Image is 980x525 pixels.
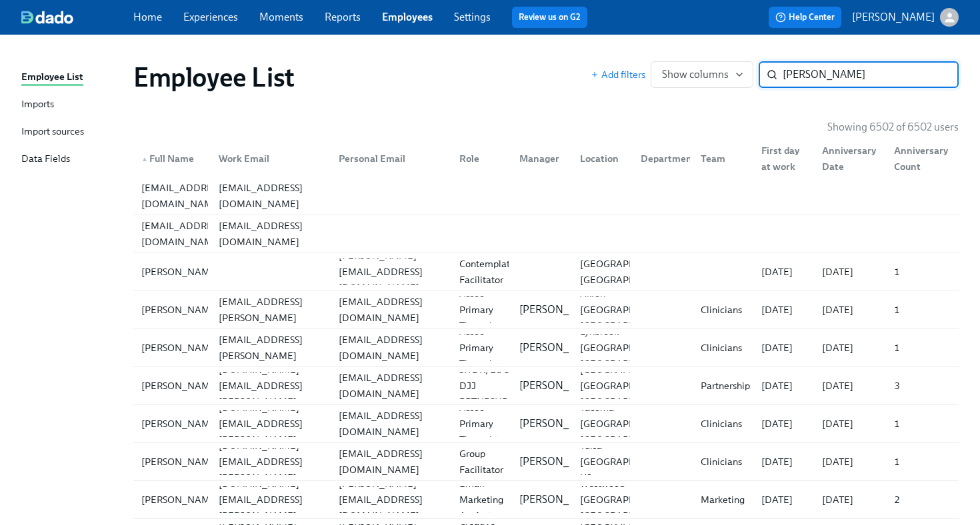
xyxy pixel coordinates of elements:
a: Review us on G2 [519,11,581,24]
div: Data Fields [21,151,70,168]
div: [DATE] [756,416,811,432]
a: [PERSON_NAME][PERSON_NAME][EMAIL_ADDRESS][PERSON_NAME][DOMAIN_NAME][EMAIL_ADDRESS][DOMAIN_NAME]As... [133,329,959,367]
div: [DATE] [817,416,884,432]
div: [PERSON_NAME][EMAIL_ADDRESS][PERSON_NAME][DOMAIN_NAME] [213,278,329,342]
div: Tacoma [GEOGRAPHIC_DATA] [GEOGRAPHIC_DATA] [575,400,683,448]
a: Experiences [183,11,238,23]
div: [PERSON_NAME][DOMAIN_NAME][EMAIL_ADDRESS][PERSON_NAME][DOMAIN_NAME] [213,384,329,464]
button: Help Center [769,7,841,28]
div: Department [635,151,701,167]
a: [EMAIL_ADDRESS][DOMAIN_NAME][EMAIL_ADDRESS][DOMAIN_NAME] [133,177,959,215]
div: Lynbrook [GEOGRAPHIC_DATA] [GEOGRAPHIC_DATA] [575,324,683,372]
div: ▲Full Name [136,145,208,172]
div: [EMAIL_ADDRESS][DOMAIN_NAME][EMAIL_ADDRESS][DOMAIN_NAME] [133,177,959,215]
div: [PERSON_NAME][PERSON_NAME][DOMAIN_NAME][EMAIL_ADDRESS][PERSON_NAME][DOMAIN_NAME][PERSON_NAME][EMA... [133,481,959,518]
a: [PERSON_NAME][PERSON_NAME][EMAIL_ADDRESS][DOMAIN_NAME]Contemplative Facilitator[GEOGRAPHIC_DATA],... [133,253,959,291]
div: [DATE] [817,378,884,394]
div: Manager [509,145,569,172]
div: Contemplative Facilitator [454,256,528,288]
div: [GEOGRAPHIC_DATA], [GEOGRAPHIC_DATA] [575,256,686,288]
div: Team [690,145,751,172]
input: Search by name [783,61,959,88]
div: [EMAIL_ADDRESS][DOMAIN_NAME] [333,408,449,440]
a: Data Fields [21,151,123,168]
div: Anniversary Date [817,143,884,175]
div: [EMAIL_ADDRESS][DOMAIN_NAME] [333,446,449,478]
div: Location [569,145,630,172]
div: Manager [514,151,569,167]
div: Department [630,145,691,172]
div: Role [454,151,509,167]
div: Clinicians [695,340,751,356]
p: [PERSON_NAME] [519,340,602,355]
div: Anniversary Count [883,145,956,172]
div: Tulsa [GEOGRAPHIC_DATA] US [575,438,683,486]
div: [PERSON_NAME][DOMAIN_NAME][EMAIL_ADDRESS][PERSON_NAME][DOMAIN_NAME] [213,422,329,502]
a: Employees [382,11,433,23]
div: 3 [889,378,956,394]
div: Westwood [GEOGRAPHIC_DATA] [GEOGRAPHIC_DATA] [575,476,683,524]
div: [DATE] [817,492,884,508]
a: Reports [325,11,361,23]
div: 2 [889,492,956,508]
div: 1 [889,264,956,280]
div: Anniversary Date [811,145,884,172]
div: Assoc Primary Therapist [454,286,509,334]
div: [DATE] [756,340,811,356]
div: Work Email [208,145,329,172]
div: [PERSON_NAME][PERSON_NAME][DOMAIN_NAME][EMAIL_ADDRESS][PERSON_NAME][DOMAIN_NAME][EMAIL_ADDRESS][D... [133,367,959,404]
button: Review us on G2 [512,7,587,28]
div: Assoc Primary Therapist [454,324,509,372]
div: Marketing [695,492,751,508]
div: Full Name [136,151,208,167]
div: 1 [889,302,956,318]
div: [PERSON_NAME][PERSON_NAME][DOMAIN_NAME][EMAIL_ADDRESS][PERSON_NAME][DOMAIN_NAME][EMAIL_ADDRESS][D... [133,443,959,480]
p: Showing 6502 of 6502 users [827,120,959,135]
div: Assoc Primary Therapist [454,400,509,448]
div: Partnerships [695,378,759,394]
div: Work Email [213,151,329,167]
div: [PERSON_NAME][EMAIL_ADDRESS][DOMAIN_NAME] [333,476,449,524]
a: Home [133,11,162,23]
div: [PERSON_NAME] [136,454,225,470]
div: [PERSON_NAME] [136,264,225,280]
div: [DATE] [756,264,811,280]
div: [DATE] [817,264,884,280]
div: First day at work [756,143,811,175]
div: [GEOGRAPHIC_DATA] [GEOGRAPHIC_DATA] [GEOGRAPHIC_DATA] [575,362,683,410]
div: Group Facilitator [454,446,509,478]
div: [PERSON_NAME] [136,492,225,508]
a: [EMAIL_ADDRESS][DOMAIN_NAME][EMAIL_ADDRESS][DOMAIN_NAME] [133,215,959,253]
a: Moments [259,11,303,23]
div: [DATE] [817,340,884,356]
div: [PERSON_NAME][PERSON_NAME][EMAIL_ADDRESS][PERSON_NAME][DOMAIN_NAME][EMAIL_ADDRESS][DOMAIN_NAME]As... [133,329,959,366]
div: [EMAIL_ADDRESS][DOMAIN_NAME] [136,218,231,250]
button: Add filters [591,68,645,81]
div: [EMAIL_ADDRESS][DOMAIN_NAME] [213,180,329,212]
div: Team [695,151,751,167]
div: [EMAIL_ADDRESS][DOMAIN_NAME] [333,332,449,364]
div: Personal Email [328,145,449,172]
div: [DATE] [817,302,884,318]
div: Clinicians [695,416,751,432]
div: [EMAIL_ADDRESS][DOMAIN_NAME][EMAIL_ADDRESS][DOMAIN_NAME] [133,215,959,253]
span: ▲ [141,156,148,163]
div: [PERSON_NAME] [136,416,225,432]
div: [DATE] [756,378,811,394]
div: [DATE] [756,454,811,470]
a: [PERSON_NAME][PERSON_NAME][DOMAIN_NAME][EMAIL_ADDRESS][PERSON_NAME][DOMAIN_NAME][EMAIL_ADDRESS][D... [133,367,959,405]
div: Employee List [21,69,83,86]
a: Import sources [21,124,123,141]
p: [PERSON_NAME] [519,378,602,393]
div: [EMAIL_ADDRESS][DOMAIN_NAME] [213,218,329,250]
a: Employee List [21,69,123,86]
button: Show columns [651,61,753,88]
div: [PERSON_NAME][PERSON_NAME][EMAIL_ADDRESS][DOMAIN_NAME]Contemplative Facilitator[GEOGRAPHIC_DATA],... [133,253,959,290]
h1: Employee List [133,61,295,93]
div: Akron [GEOGRAPHIC_DATA] [GEOGRAPHIC_DATA] [575,286,683,334]
div: Email Marketing Analyst [454,476,509,524]
div: [DATE] [756,302,811,318]
a: [PERSON_NAME][PERSON_NAME][EMAIL_ADDRESS][PERSON_NAME][DOMAIN_NAME][EMAIL_ADDRESS][DOMAIN_NAME]As... [133,291,959,329]
div: [PERSON_NAME][PERSON_NAME][DOMAIN_NAME][EMAIL_ADDRESS][PERSON_NAME][DOMAIN_NAME][EMAIL_ADDRESS][D... [133,405,959,442]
